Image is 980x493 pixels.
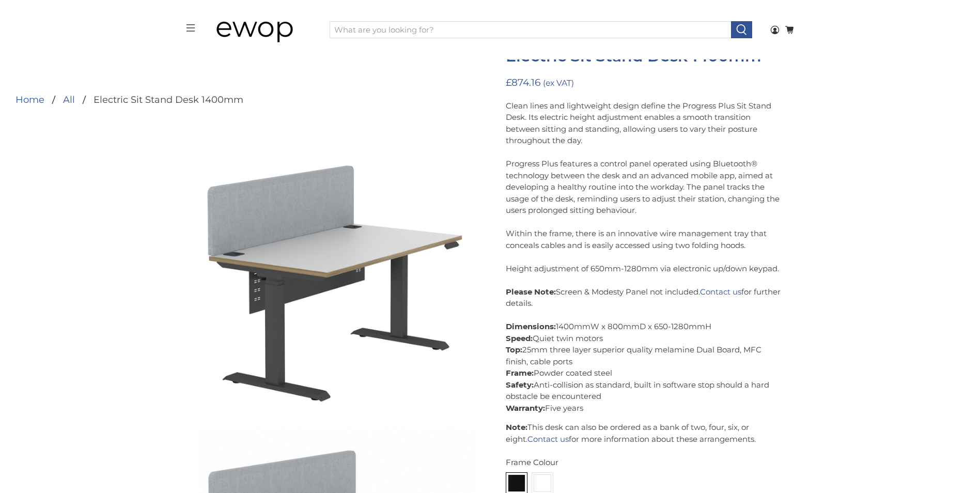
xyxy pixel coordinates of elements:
p: Clean lines and lightweight design define the Progress Plus Sit Stand Desk. Its electric height a... [506,100,785,414]
nav: breadcrumbs [15,95,243,104]
a: Elite Electric Sit Stand Desk Single Black Base Grey Plywood [196,125,475,404]
span: This desk can also be ordered as a bank of two, four, six, or eight. [506,422,749,444]
a: Home [15,95,44,104]
span: £874.16 [506,76,540,88]
strong: Speed: [506,333,533,343]
strong: Top: [506,345,522,355]
a: Contact us [527,434,569,444]
strong: Warranty: [506,403,545,413]
div: Frame Colour [506,457,785,469]
small: (ex VAT) [543,78,574,88]
li: Electric Sit Stand Desk 1400mm [75,95,243,104]
h1: Electric Sit Stand Desk 1400mm [506,48,785,65]
a: Contact us [700,287,741,297]
strong: Frame: [506,368,534,378]
strong: Safety: [506,380,534,390]
strong: Please Note: [506,287,556,297]
a: All [63,95,75,104]
input: What are you looking for? [330,21,732,39]
strong: Note: [506,422,527,432]
span: for more information about these arrangements. [569,434,756,444]
strong: Dimensions: [506,321,556,331]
